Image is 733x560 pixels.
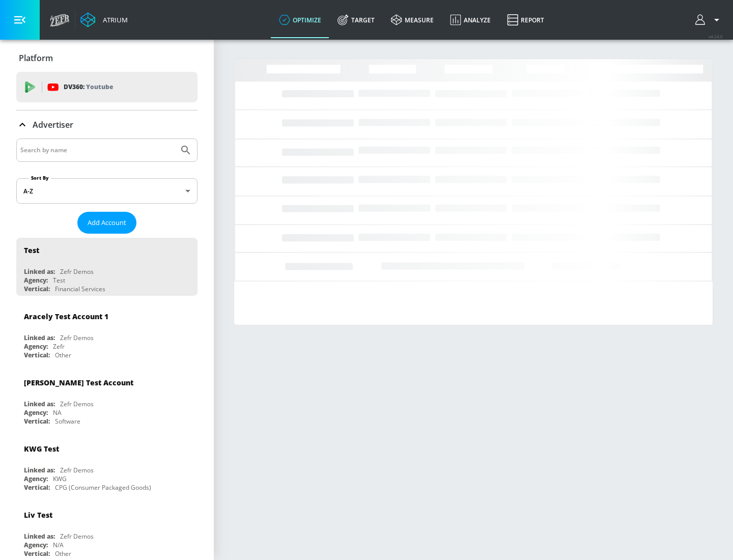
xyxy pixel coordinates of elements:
[24,444,59,454] div: KWG Test
[24,342,48,351] div: Agency:
[99,15,128,24] div: Atrium
[16,72,198,102] div: DV360: Youtube
[271,2,329,38] a: optimize
[24,417,50,426] div: Vertical:
[24,549,50,558] div: Vertical:
[16,436,198,494] div: KWG TestLinked as:Zefr DemosAgency:KWGVertical:CPG (Consumer Packaged Goods)
[53,276,65,285] div: Test
[60,333,94,342] div: Zefr Demos
[24,276,48,285] div: Agency:
[33,119,73,130] p: Advertiser
[55,549,71,558] div: Other
[329,2,383,38] a: Target
[24,285,50,293] div: Vertical:
[53,474,67,483] div: KWG
[383,2,442,38] a: measure
[55,483,151,492] div: CPG (Consumer Packaged Goods)
[24,333,55,342] div: Linked as:
[53,408,62,417] div: NA
[53,342,65,351] div: Zefr
[24,532,55,541] div: Linked as:
[24,351,50,359] div: Vertical:
[24,408,48,417] div: Agency:
[24,400,55,408] div: Linked as:
[55,417,80,426] div: Software
[55,285,105,293] div: Financial Services
[709,34,723,39] span: v 4.24.0
[499,2,552,38] a: Report
[24,510,52,520] div: Liv Test
[24,245,39,255] div: Test
[20,144,175,157] input: Search by name
[16,178,198,204] div: A-Z
[60,532,94,541] div: Zefr Demos
[16,110,198,139] div: Advertiser
[60,267,94,276] div: Zefr Demos
[24,312,108,321] div: Aracely Test Account 1
[24,378,133,387] div: [PERSON_NAME] Test Account
[442,2,499,38] a: Analyze
[19,52,53,64] p: Platform
[16,304,198,362] div: Aracely Test Account 1Linked as:Zefr DemosAgency:ZefrVertical:Other
[24,466,55,474] div: Linked as:
[53,541,64,549] div: N/A
[24,474,48,483] div: Agency:
[64,81,113,93] p: DV360:
[16,370,198,428] div: [PERSON_NAME] Test AccountLinked as:Zefr DemosAgency:NAVertical:Software
[24,267,55,276] div: Linked as:
[77,212,136,234] button: Add Account
[24,541,48,549] div: Agency:
[55,351,71,359] div: Other
[16,44,198,72] div: Platform
[86,81,113,92] p: Youtube
[16,238,198,296] div: TestLinked as:Zefr DemosAgency:TestVertical:Financial Services
[60,466,94,474] div: Zefr Demos
[88,217,126,229] span: Add Account
[60,400,94,408] div: Zefr Demos
[24,483,50,492] div: Vertical:
[80,12,128,27] a: Atrium
[29,175,51,181] label: Sort By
